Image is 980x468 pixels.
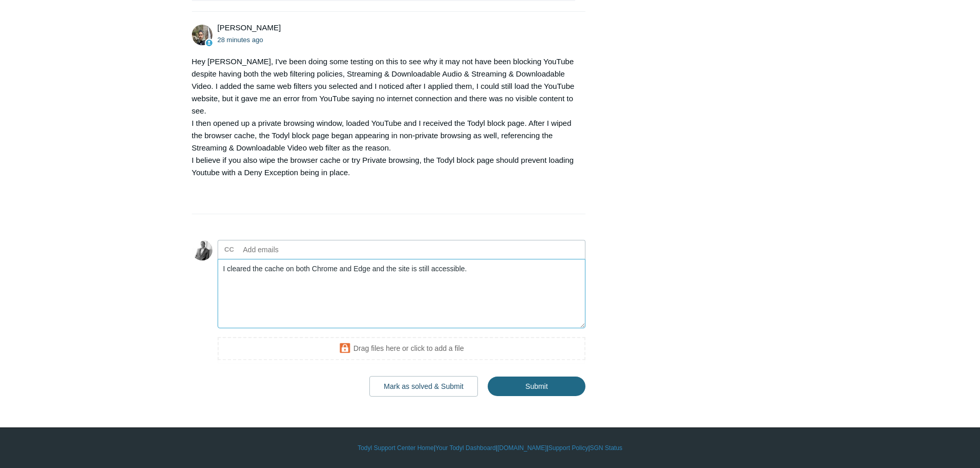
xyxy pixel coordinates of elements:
a: Your Todyl Dashboard [435,443,495,453]
a: Support Policy [548,443,588,453]
div: | | | | [192,443,789,453]
time: 09/29/2025, 09:54 [218,36,263,44]
div: Hey [PERSON_NAME], I've been doing some testing on this to see why it may not have been blocking ... [192,55,576,203]
input: Add emails [239,242,350,257]
textarea: Add your reply [218,259,586,328]
button: Mark as solved & Submit [369,376,478,397]
label: CC [224,242,234,257]
span: Michael Tjader [218,23,281,32]
a: Todyl Support Center Home [358,443,434,453]
a: SGN Status [590,443,622,453]
input: Submit [488,377,585,396]
a: [DOMAIN_NAME] [497,443,547,453]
